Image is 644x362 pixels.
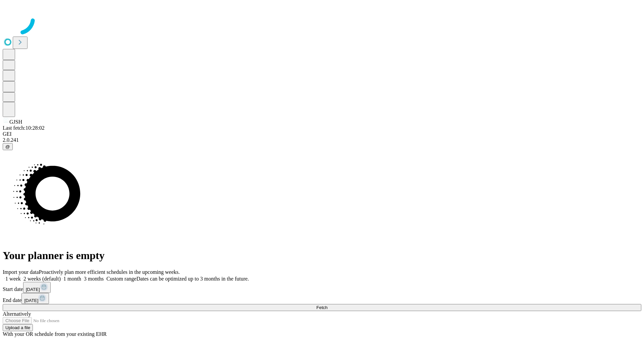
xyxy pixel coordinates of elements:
[21,293,49,304] button: [DATE]
[23,276,61,282] span: 2 weeks (default)
[24,298,38,303] span: [DATE]
[9,119,22,125] span: GJSH
[3,143,13,150] button: @
[3,293,641,304] div: End date
[3,249,641,262] h1: Your planner is empty
[23,282,51,293] button: [DATE]
[316,305,327,310] span: Fetch
[3,125,45,131] span: Last fetch: 10:28:02
[26,287,40,292] span: [DATE]
[3,131,641,137] div: GEI
[3,269,39,275] span: Import your data
[84,276,104,282] span: 3 months
[5,276,21,282] span: 1 week
[3,311,31,317] span: Alternatively
[3,282,641,293] div: Start date
[137,276,249,282] span: Dates can be optimized up to 3 months in the future.
[63,276,81,282] span: 1 month
[106,276,136,282] span: Custom range
[3,137,641,143] div: 2.0.241
[3,304,641,311] button: Fetch
[3,331,107,337] span: With your OR schedule from your existing EHR
[5,144,10,149] span: @
[39,269,180,275] span: Proactively plan more efficient schedules in the upcoming weeks.
[3,324,33,331] button: Upload a file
